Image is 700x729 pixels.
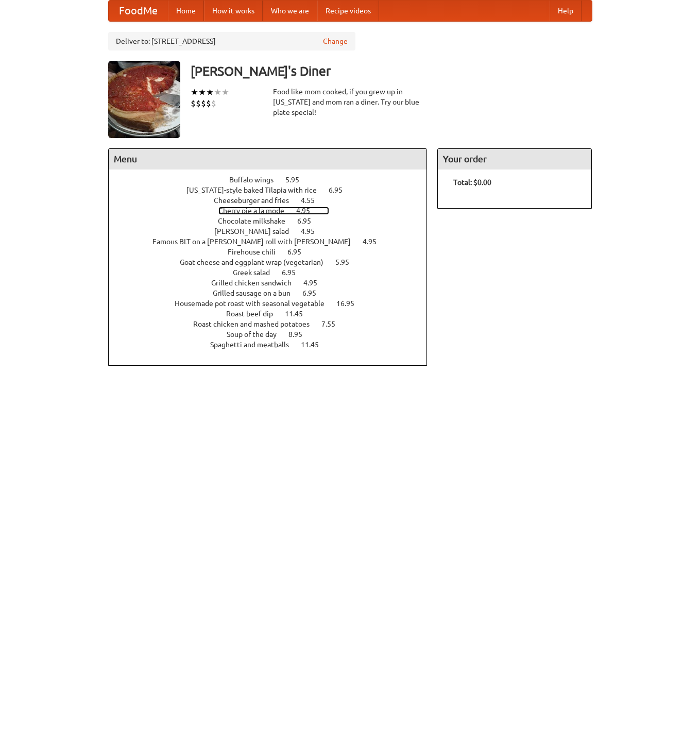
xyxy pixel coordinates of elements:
b: Total: $0.00 [453,178,491,187]
span: 6.95 [329,186,353,194]
li: $ [191,98,196,109]
a: Buffalo wings 5.95 [229,176,318,184]
a: Greek salad 6.95 [233,268,315,277]
a: Recipe videos [317,1,379,21]
a: Goat cheese and eggplant wrap (vegetarian) 5.95 [180,258,368,266]
span: 4.95 [301,227,325,235]
li: $ [196,98,201,109]
div: Deliver to: [STREET_ADDRESS] [108,32,355,50]
span: Buffalo wings [229,176,284,184]
span: Chocolate milkshake [218,217,296,225]
a: Famous BLT on a [PERSON_NAME] roll with [PERSON_NAME] 4.95 [152,238,396,246]
a: Roast beef dip 11.45 [226,310,322,318]
span: Housemade pot roast with seasonal vegetable [175,299,335,308]
span: Grilled chicken sandwich [211,279,302,287]
h3: [PERSON_NAME]'s Diner [191,61,592,81]
span: 4.95 [363,238,387,246]
span: 4.55 [301,196,325,205]
span: 8.95 [288,330,313,338]
span: 4.95 [296,207,320,215]
span: 11.45 [301,341,329,349]
a: Help [550,1,582,21]
li: ★ [198,87,206,98]
li: ★ [206,87,214,98]
span: 5.95 [285,176,310,184]
a: Grilled chicken sandwich 4.95 [211,279,336,287]
a: Grilled sausage on a bun 6.95 [213,289,335,297]
span: Goat cheese and eggplant wrap (vegetarian) [180,258,334,266]
span: Grilled sausage on a bun [213,289,301,297]
a: How it works [204,1,263,21]
span: 6.95 [302,289,327,297]
li: ★ [214,87,221,98]
span: 7.55 [321,320,346,328]
a: Chocolate milkshake 6.95 [218,217,330,225]
a: FoodMe [109,1,168,21]
span: 11.45 [285,310,313,318]
span: Soup of the day [227,330,287,338]
span: 5.95 [335,258,360,266]
a: Cheeseburger and fries 4.55 [214,196,334,205]
span: Cherry pie a la mode [218,207,295,215]
span: Cheeseburger and fries [214,196,299,205]
span: Firehouse chili [228,248,286,256]
span: 6.95 [297,217,321,225]
a: Spaghetti and meatballs 11.45 [210,341,338,349]
span: 6.95 [282,268,306,277]
span: Spaghetti and meatballs [210,341,299,349]
a: Housemade pot roast with seasonal vegetable 16.95 [175,299,373,308]
h4: Menu [109,149,427,169]
span: Roast chicken and mashed potatoes [193,320,320,328]
a: Roast chicken and mashed potatoes 7.55 [193,320,354,328]
li: ★ [191,87,198,98]
h4: Your order [438,149,591,169]
span: Roast beef dip [226,310,283,318]
a: Who we are [263,1,317,21]
span: [US_STATE]-style baked Tilapia with rice [186,186,327,194]
a: Change [323,36,348,46]
span: Famous BLT on a [PERSON_NAME] roll with [PERSON_NAME] [152,238,361,246]
a: Cherry pie a la mode 4.95 [218,207,329,215]
li: $ [211,98,216,109]
a: Firehouse chili 6.95 [228,248,320,256]
a: [PERSON_NAME] salad 4.95 [214,227,334,235]
div: Food like mom cooked, if you grew up in [US_STATE] and mom ran a diner. Try our blue plate special! [273,87,428,117]
span: Greek salad [233,268,280,277]
span: 16.95 [336,299,365,308]
li: $ [206,98,211,109]
span: 4.95 [303,279,328,287]
a: Soup of the day 8.95 [227,330,321,338]
a: [US_STATE]-style baked Tilapia with rice 6.95 [186,186,362,194]
img: angular.jpg [108,61,180,138]
span: 6.95 [287,248,312,256]
li: ★ [221,87,229,98]
a: Home [168,1,204,21]
span: [PERSON_NAME] salad [214,227,299,235]
li: $ [201,98,206,109]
